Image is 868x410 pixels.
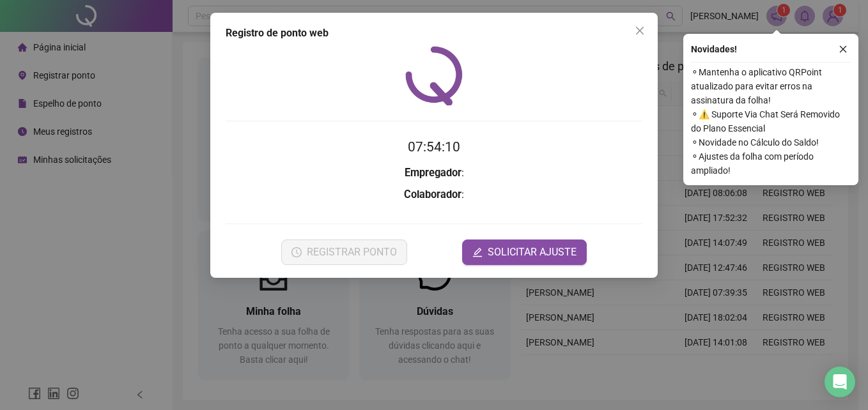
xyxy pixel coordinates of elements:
[462,239,587,265] button: editSOLICITAR AJUSTE
[472,247,483,257] span: edit
[691,149,851,178] span: ⚬ Ajustes da folha com período ampliado!
[404,188,461,201] strong: Colaborador
[825,367,855,397] div: Open Intercom Messenger
[408,139,460,155] time: 07:54:10
[405,46,463,105] img: QRPoint
[691,65,851,107] span: ⚬ Mantenha o aplicativo QRPoint atualizado para evitar erros na assinatura da folha!
[839,45,848,54] span: close
[405,167,461,179] strong: Empregador
[226,26,642,41] div: Registro de ponto web
[691,42,737,56] span: Novidades !
[691,107,851,135] span: ⚬ ⚠️ Suporte Via Chat Será Removido do Plano Essencial
[630,20,650,41] button: Close
[488,245,577,260] span: SOLICITAR AJUSTE
[226,186,642,203] h3: :
[691,135,851,149] span: ⚬ Novidade no Cálculo do Saldo!
[281,239,407,265] button: REGISTRAR PONTO
[635,26,645,36] span: close
[226,165,642,181] h3: :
